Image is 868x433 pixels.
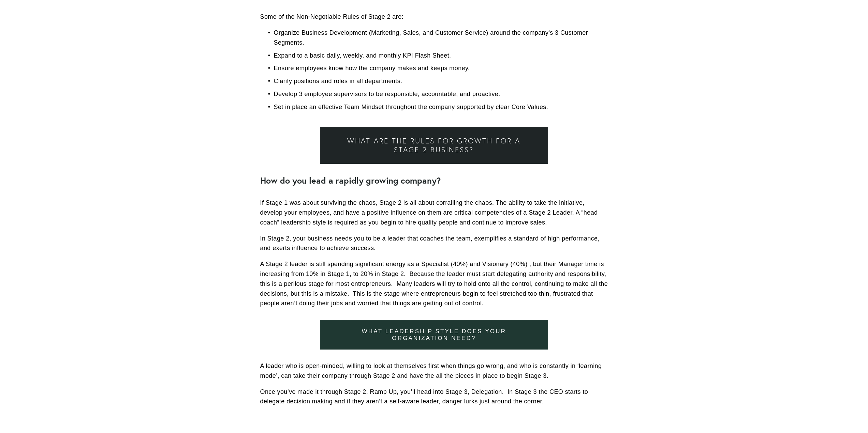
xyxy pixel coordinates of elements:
[274,63,608,73] p: Ensure employees know how the company makes and keeps money.
[260,361,608,381] p: A leader who is open-minded, willing to look at themselves first when things go wrong, and who is...
[260,175,441,186] strong: How do you lead a rapidly growing company?
[274,102,608,112] p: Set in place an effective Team Mindset throughout the company supported by clear Core Values.
[274,28,608,48] p: Organize Business Development (Marketing, Sales, and Customer Service) around the company's 3 Cus...
[320,320,548,350] a: What leadership style does your organization need?
[274,51,608,61] p: Expand to a basic daily, weekly, and monthly KPI Flash Sheet.
[260,234,608,253] p: In Stage 2, your business needs you to be a leader that coaches the team, exemplifies a standard ...
[260,387,608,407] p: Once you’ve made it through Stage 2, Ramp Up, you’ll head into Stage 3, Delegation. In Stage 3 th...
[320,127,548,164] a: What are the rules for growth for a Stage 2 business?
[274,76,608,86] p: Clarify positions and roles in all departments.
[260,12,608,22] p: Some of the Non-Negotiable Rules of Stage 2 are:
[260,198,608,227] p: If Stage 1 was about surviving the chaos, Stage 2 is all about corralling the chaos. The ability ...
[260,259,608,308] p: A Stage 2 leader is still spending significant energy as a Specialist (40%) and Visionary (40%) ,...
[274,89,608,99] p: Develop 3 employee supervisors to be responsible, accountable, and proactive.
